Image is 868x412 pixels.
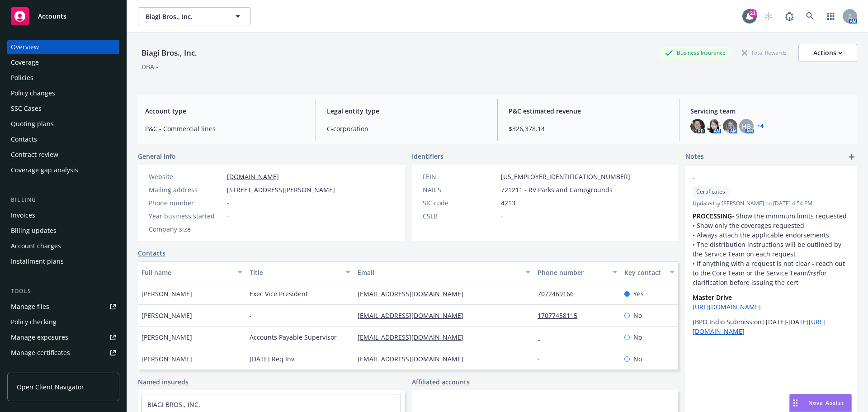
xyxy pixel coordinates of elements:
[327,106,486,116] span: Legal entity type
[780,7,798,25] a: Report a Bug
[624,268,665,277] div: Key contact
[17,382,84,392] span: Open Client Navigator
[7,254,119,269] a: Installment plans
[11,299,49,314] div: Manage files
[822,7,840,25] a: Switch app
[38,13,66,20] span: Accounts
[807,269,818,277] em: first
[7,361,119,375] a: Manage claims
[7,239,119,253] a: Account charges
[534,261,620,283] button: Phone number
[790,394,801,412] div: Drag to move
[246,261,354,283] button: Title
[742,122,751,131] span: HB
[146,12,224,21] span: Biagi Bros., Inc.
[423,185,497,194] div: NAICS
[7,147,119,162] a: Contract review
[633,354,642,364] span: No
[423,172,497,181] div: FEIN
[808,399,844,407] span: Nova Assist
[501,185,613,194] span: 721211 - RV Parks and Campgrounds
[11,101,42,116] div: SSC Cases
[358,311,471,320] a: [EMAIL_ADDRESS][DOMAIN_NAME]
[7,117,119,131] a: Quoting plans
[11,117,54,131] div: Quoting plans
[11,254,64,269] div: Installment plans
[11,163,78,177] div: Coverage gap analysis
[707,119,721,133] img: photo
[358,268,520,277] div: Email
[798,44,857,62] button: Actions
[412,377,470,387] a: Affiliated accounts
[149,224,223,234] div: Company size
[227,172,279,181] a: [DOMAIN_NAME]
[759,7,778,25] a: Start snowing
[7,315,119,329] a: Policy checking
[423,198,497,208] div: SIC code
[693,212,732,220] strong: PROCESSING
[327,124,486,133] span: C-corporation
[142,354,192,364] span: [PERSON_NAME]
[7,195,119,204] div: Billing
[757,123,764,129] a: +4
[250,289,308,298] span: Exec Vice President
[138,261,246,283] button: Full name
[693,293,732,302] strong: Master Drive
[358,289,471,298] a: [EMAIL_ADDRESS][DOMAIN_NAME]
[749,9,757,17] div: 21
[846,152,857,162] a: add
[227,185,335,194] span: [STREET_ADDRESS][PERSON_NAME]
[538,355,547,363] a: -
[412,152,443,161] span: Identifiers
[7,4,119,29] a: Accounts
[142,311,192,320] span: [PERSON_NAME]
[501,172,630,181] span: [US_EMPLOYER_IDENTIFICATION_NUMBER]
[538,289,581,298] a: 7072469166
[685,152,704,162] span: Notes
[7,330,119,345] span: Manage exposures
[138,47,201,59] div: Biagi Bros., Inc.
[227,211,229,221] span: -
[145,124,305,133] span: P&C - Commercial lines
[7,71,119,85] a: Policies
[358,333,471,341] a: [EMAIL_ADDRESS][DOMAIN_NAME]
[11,330,68,345] div: Manage exposures
[11,147,58,162] div: Contract review
[142,62,158,71] div: DBA: -
[7,287,119,296] div: Tools
[660,47,730,58] div: Business Insurance
[11,223,57,238] div: Billing updates
[142,289,192,298] span: [PERSON_NAME]
[621,261,678,283] button: Key contact
[354,261,534,283] button: Email
[509,124,668,133] span: $326,378.14
[693,173,826,183] span: -
[227,198,229,208] span: -
[149,185,223,194] div: Mailing address
[149,198,223,208] div: Phone number
[7,208,119,223] a: Invoices
[7,40,119,54] a: Overview
[250,268,340,277] div: Title
[538,268,607,277] div: Phone number
[358,355,471,363] a: [EMAIL_ADDRESS][DOMAIN_NAME]
[7,299,119,314] a: Manage files
[145,106,305,116] span: Account type
[696,188,725,196] span: Certificates
[693,303,761,311] a: [URL][DOMAIN_NAME]
[11,361,57,375] div: Manage claims
[250,332,337,342] span: Accounts Payable Supervisor
[11,40,39,54] div: Overview
[7,55,119,70] a: Coverage
[7,86,119,100] a: Policy changes
[509,106,668,116] span: P&C estimated revenue
[11,132,37,147] div: Contacts
[690,119,705,133] img: photo
[138,7,251,25] button: Biagi Bros., Inc.
[538,311,585,320] a: 17077458115
[737,47,791,58] div: Total Rewards
[789,394,852,412] button: Nova Assist
[11,71,33,85] div: Policies
[138,152,176,161] span: General info
[693,199,850,208] span: Updated by [PERSON_NAME] on [DATE] 4:54 PM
